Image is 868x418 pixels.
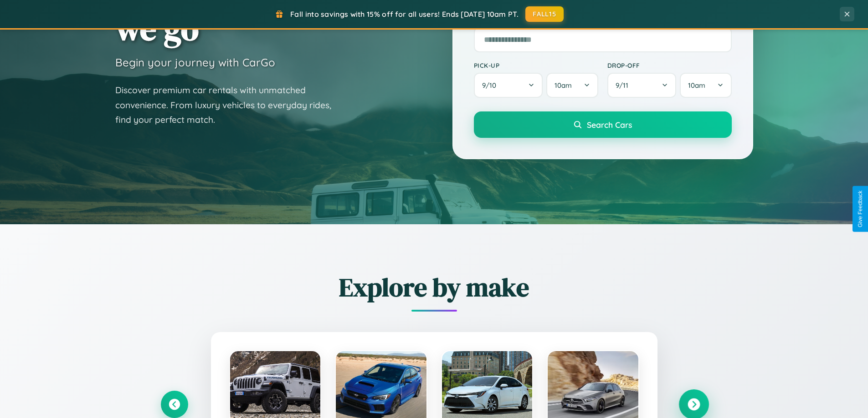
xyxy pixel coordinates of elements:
[546,73,598,98] button: 10am
[115,55,275,69] h3: Begin your journey with CarGo
[474,73,543,98] button: 9/10
[474,61,598,69] label: Pick-up
[616,81,633,90] span: 9 / 11
[290,10,519,19] span: Fall into savings with 15% off for all users! Ends [DATE] 10am PT.
[474,111,732,138] button: Search Cars
[688,81,705,90] span: 10am
[607,73,677,98] button: 9/11
[525,6,564,22] button: FALL15
[115,83,343,127] p: Discover premium car rentals with unmatched convenience. From luxury vehicles to everyday rides, ...
[857,191,863,227] div: Give Feedback
[680,73,731,98] button: 10am
[555,81,572,90] span: 10am
[161,270,708,305] h2: Explore by make
[607,61,732,69] label: Drop-off
[482,81,501,90] span: 9 / 10
[587,120,632,130] span: Search Cars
